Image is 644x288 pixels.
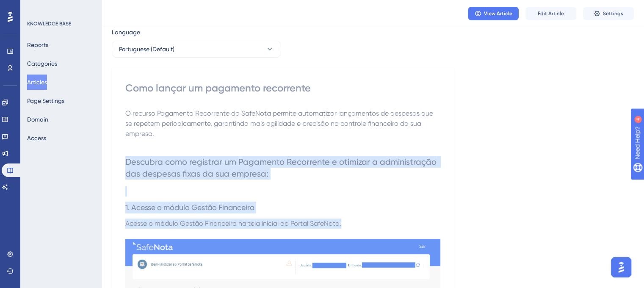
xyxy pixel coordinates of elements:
[603,10,623,17] span: Settings
[27,112,48,127] button: Domain
[125,157,439,179] span: Descubra como registrar um Pagamento Recorrente e otimizar a administração das despesas fixas da ...
[20,2,53,12] span: Need Help?
[27,130,46,146] button: Access
[125,203,254,212] span: 1. Acesse o módulo Gestão Financeira
[125,219,341,227] span: Acesse o módulo Gestão Financeira na tela inicial do Portal SafeNota.
[608,255,634,280] iframe: UserGuiding AI Assistant Launcher
[538,10,564,17] span: Edit Article
[125,109,435,138] span: O recurso Pagamento Recorrente da SafeNota permite automatizar lançamentos de despesas que se rep...
[484,10,512,17] span: View Article
[468,7,519,20] button: View Article
[27,37,48,53] button: Reports
[525,7,576,20] button: Edit Article
[119,44,174,54] span: Portuguese (Default)
[112,27,140,37] span: Language
[112,41,281,58] button: Portuguese (Default)
[27,56,57,71] button: Categories
[27,20,71,27] div: KNOWLEDGE BASE
[27,75,47,90] button: Articles
[27,93,64,108] button: Page Settings
[59,4,61,11] div: 4
[583,7,634,20] button: Settings
[125,81,440,95] div: Como lançar um pagamento recorrente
